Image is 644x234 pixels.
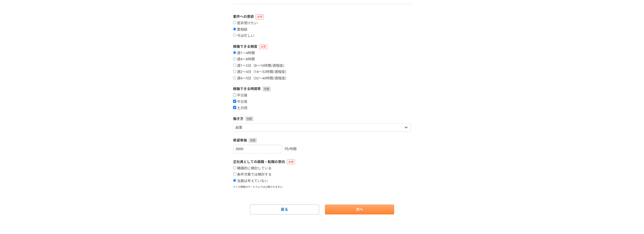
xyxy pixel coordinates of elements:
[233,76,288,81] label: 週4〜5日（32〜40時間/週程度）
[233,21,258,25] label: 是非受けたい
[233,57,255,62] label: 週4〜8時間
[233,27,247,32] label: 要相談
[233,172,236,176] input: 条件次第では検討する
[233,70,236,73] input: 週2〜4日（16〜32時間/週程度）
[233,21,236,24] input: 是非受けたい
[233,34,254,38] label: 今は忙しい
[233,172,272,177] label: 条件次第では検討する
[233,106,236,109] input: 土日祝
[233,64,236,67] input: 週1〜2日（8〜16時間/週程度）
[250,205,319,214] a: 戻る
[233,179,236,182] input: 当面は考えていない
[233,100,236,103] input: 平日夜
[233,179,268,183] label: 当面は考えていない
[233,51,255,55] label: 週1〜4時間
[233,138,411,143] label: 希望単価
[233,57,236,60] input: 週4〜8時間
[233,14,411,19] label: 案件への意欲
[233,93,236,96] input: 平日昼
[233,185,411,189] p: ※この情報はサービス上では公開されません
[285,147,297,151] span: 円/時間
[233,70,288,74] label: 週2〜4日（16〜32時間/週程度）
[233,86,411,92] label: 稼働できる時間帯
[233,76,236,79] input: 週4〜5日（32〜40時間/週程度）
[233,44,411,49] label: 稼働できる頻度
[233,166,272,171] label: 積極的に検討している
[233,34,236,37] input: 今は忙しい
[233,51,236,54] input: 週1〜4時間
[233,27,236,31] input: 要相談
[233,64,286,68] label: 週1〜2日（8〜16時間/週程度）
[233,100,247,104] label: 平日夜
[233,166,236,169] input: 積極的に検討している
[233,93,247,98] label: 平日昼
[233,106,247,110] label: 土日祝
[325,205,394,214] a: 次へ
[233,159,411,164] label: 正社員としての就職・転職の意向
[233,116,411,121] label: 働き方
